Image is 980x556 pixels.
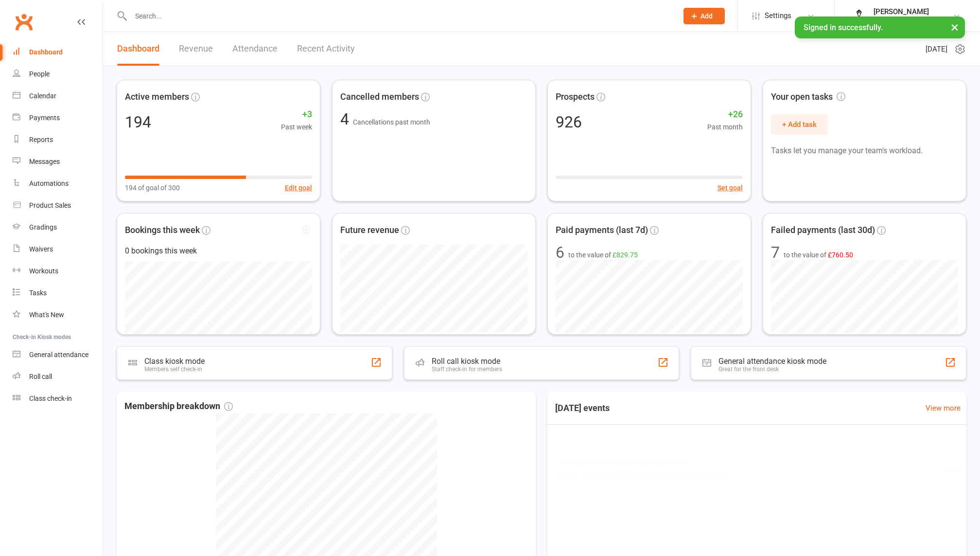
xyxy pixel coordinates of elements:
div: 6 [556,245,564,260]
span: £760.50 [828,251,853,259]
h3: [DATE] events [547,399,617,417]
span: Membership breakdown [124,399,233,413]
span: Failed payments (last 30d) [771,223,875,237]
a: Waivers [13,238,103,260]
span: Cancellations past month [353,118,430,126]
span: Signed in successfully. [804,23,883,32]
div: Product Sales [29,201,71,209]
div: Great for the front desk [718,366,826,373]
a: Automations [13,173,103,195]
a: Gradings [13,216,103,238]
input: Search... [128,9,671,23]
button: Edit goal [285,182,312,193]
span: +26 [707,108,743,122]
button: + Add task [771,114,828,135]
a: Calendar [13,85,103,107]
div: Gradings [29,223,57,231]
div: Class kiosk mode [144,357,205,366]
div: 926 [556,114,582,130]
span: £829.75 [612,251,638,259]
span: 194 of goal of 300 [125,182,180,193]
div: 0 bookings this week [125,245,312,257]
div: Calendar [29,92,56,100]
div: Messages [29,158,60,165]
div: [GEOGRAPHIC_DATA] [874,16,939,25]
div: Workouts [29,267,58,275]
button: Add [683,8,725,24]
a: Dashboard [117,32,159,66]
div: Reports [29,136,53,143]
div: Class check-in [29,395,72,402]
a: Dashboard [13,41,103,63]
div: Waivers [29,245,53,253]
span: Cancelled members [340,90,419,104]
a: Reports [13,129,103,151]
span: Future revenue [340,223,399,237]
a: Workouts [13,260,103,282]
div: Roll call kiosk mode [432,357,502,366]
span: Prospects [556,90,595,104]
span: Your open tasks [771,90,845,104]
a: Attendance [232,32,278,66]
div: 194 [125,114,151,130]
span: Active members [125,90,189,104]
a: Roll call [13,366,103,388]
span: to the value of [568,250,638,260]
a: What's New [13,304,103,326]
a: Messages [13,151,103,173]
a: Product Sales [13,195,103,216]
span: to the value of [784,250,853,260]
div: General attendance [29,351,88,359]
div: [PERSON_NAME] [874,7,939,16]
div: People [29,70,50,78]
a: Recent Activity [297,32,355,66]
span: +3 [281,108,312,122]
div: Roll call [29,373,52,380]
a: Payments [13,107,103,129]
button: × [946,17,963,37]
span: [DATE] [926,43,947,55]
span: Bookings this week [125,223,200,237]
div: General attendance kiosk mode [718,357,826,366]
span: Settings [765,5,791,27]
span: Paid payments (last 7d) [556,223,648,237]
img: thumb_image1645566591.png [849,6,869,26]
a: People [13,63,103,85]
div: What's New [29,311,64,319]
button: Set goal [717,182,743,193]
div: Members self check-in [144,366,205,373]
a: Class kiosk mode [13,388,103,410]
span: 0 / 30 attendees [914,464,959,474]
span: Past week [281,122,312,132]
a: View more [926,402,961,414]
a: General attendance kiosk mode [13,344,103,366]
a: Tasks [13,282,103,304]
p: Tasks let you manage your team's workload. [771,144,958,157]
span: Sport Taekwondo Cadets and Juniors [555,456,730,469]
a: Clubworx [12,10,36,34]
span: Add [700,12,713,20]
span: 4 [340,110,353,128]
div: 7 [771,245,780,260]
span: 5:00PM - 6:15PM | [PERSON_NAME] | [STREET_ADDRESS]... [555,471,730,482]
div: Automations [29,179,69,187]
div: Payments [29,114,60,122]
a: Revenue [179,32,213,66]
div: Staff check-in for members [432,366,502,373]
div: Dashboard [29,48,63,56]
div: Tasks [29,289,47,297]
span: Past month [707,122,743,132]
